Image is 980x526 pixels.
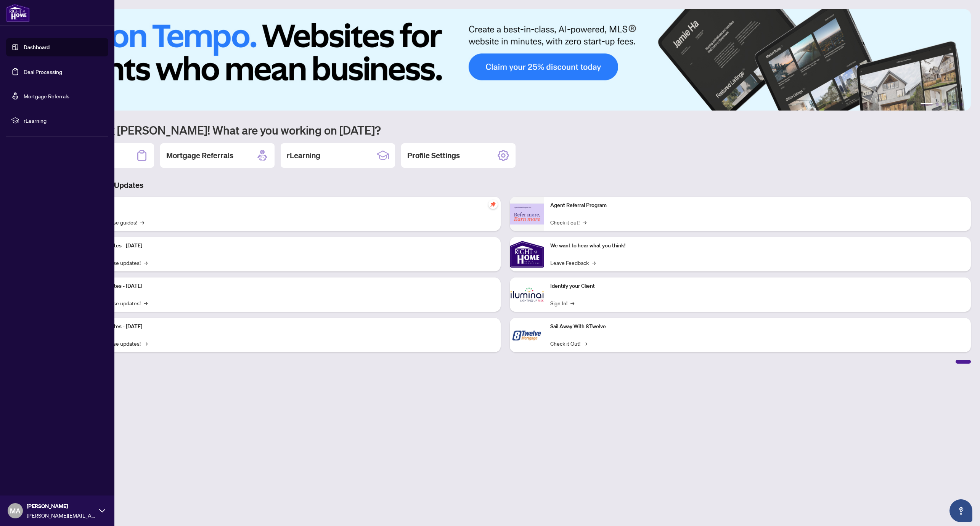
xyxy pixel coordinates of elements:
span: → [140,218,144,226]
p: Platform Updates - [DATE] [80,322,495,331]
span: → [570,299,574,307]
img: Identify your Client [510,277,544,312]
a: Dashboard [24,44,50,51]
button: 4 [948,103,951,106]
a: Deal Processing [24,68,62,75]
h3: Brokerage & Industry Updates [40,180,971,191]
a: Sign In!→ [550,299,574,307]
p: Platform Updates - [DATE] [80,282,495,290]
span: rLearning [24,116,103,125]
button: 2 [936,103,939,106]
button: 6 [960,103,963,106]
a: Check it out!→ [550,218,586,226]
span: pushpin [488,200,498,209]
p: We want to hear what you think! [550,242,965,250]
span: → [144,299,148,307]
span: → [583,339,587,348]
h2: rLearning [287,150,320,161]
a: Leave Feedback→ [550,258,596,267]
img: Slide 0 [40,9,971,111]
p: Self-Help [80,201,495,210]
p: Agent Referral Program [550,201,965,210]
img: logo [6,4,30,22]
button: 5 [954,103,957,106]
button: Open asap [949,499,972,522]
p: Platform Updates - [DATE] [80,242,495,250]
span: → [144,258,148,267]
button: 1 [921,103,933,106]
span: [PERSON_NAME][EMAIL_ADDRESS][DOMAIN_NAME] [27,511,95,520]
img: Agent Referral Program [510,204,544,225]
img: Sail Away With 8Twelve [510,318,544,352]
h2: Mortgage Referrals [166,150,233,161]
span: → [144,339,148,348]
button: 3 [942,103,945,106]
img: We want to hear what you think! [510,237,544,271]
span: [PERSON_NAME] [27,502,95,510]
a: Check it Out!→ [550,339,587,348]
p: Sail Away With 8Twelve [550,322,965,331]
span: → [583,218,586,226]
span: → [592,258,596,267]
h2: Profile Settings [407,150,460,161]
a: Mortgage Referrals [24,93,69,99]
span: MA [10,505,21,516]
h1: Welcome back [PERSON_NAME]! What are you working on [DATE]? [40,123,971,137]
p: Identify your Client [550,282,965,290]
